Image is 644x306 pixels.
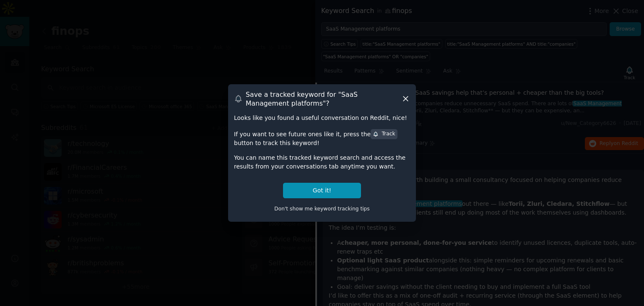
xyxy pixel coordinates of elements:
div: You can name this tracked keyword search and access the results from your conversations tab anyti... [234,153,410,171]
button: Got it! [283,183,361,198]
div: Track [373,130,395,138]
span: Don't show me keyword tracking tips [274,206,370,212]
h3: Save a tracked keyword for " SaaS Management platforms "? [246,90,401,108]
div: If you want to see future ones like it, press the button to track this keyword! [234,128,410,148]
div: Looks like you found a useful conversation on Reddit, nice! [234,114,410,122]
